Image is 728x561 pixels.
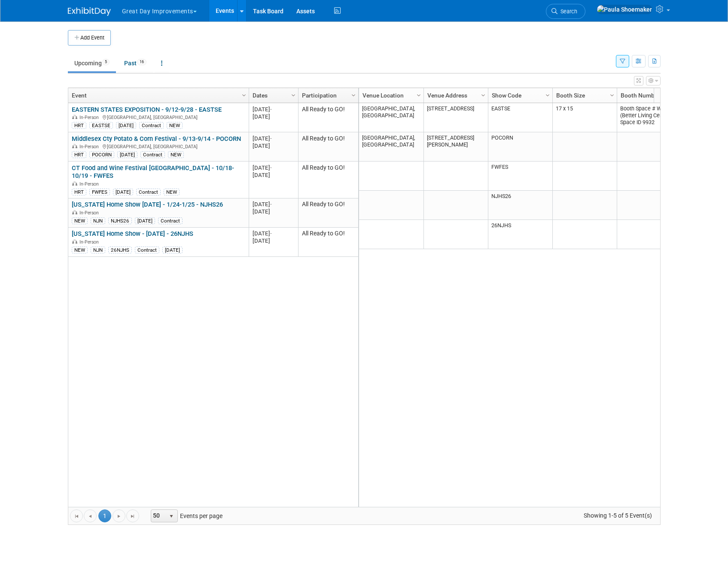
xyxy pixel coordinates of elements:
[302,88,353,103] a: Participation
[70,509,83,522] a: Go to the first page
[84,509,97,522] a: Go to the previous page
[552,103,617,132] td: 17 x 15
[72,113,245,121] div: [GEOGRAPHIC_DATA], [GEOGRAPHIC_DATA]
[270,135,272,142] span: -
[113,189,133,195] div: [DATE]
[544,92,551,99] span: Column Settings
[113,509,125,522] a: Go to the next page
[423,103,488,132] td: [STREET_ADDRESS]
[168,513,175,520] span: select
[556,88,611,103] a: Booth Size
[79,115,101,120] span: In-Person
[72,189,86,195] div: HRT
[116,513,122,520] span: Go to the next page
[253,237,294,244] div: [DATE]
[298,162,358,198] td: All Ready to GO!
[576,509,660,521] span: Showing 1-5 of 5 Event(s)
[359,132,423,162] td: [GEOGRAPHIC_DATA], [GEOGRAPHIC_DATA]
[253,164,294,171] div: [DATE]
[135,247,159,253] div: Contract
[621,88,676,103] a: Booth Number
[253,142,294,149] div: [DATE]
[253,113,294,120] div: [DATE]
[129,513,136,520] span: Go to the last page
[546,4,585,19] a: Search
[89,122,113,129] div: EASTSE
[359,103,423,132] td: [GEOGRAPHIC_DATA], [GEOGRAPHIC_DATA]
[362,88,418,103] a: Venue Location
[270,165,272,171] span: -
[488,220,552,249] td: 26NJHS
[423,132,488,162] td: [STREET_ADDRESS][PERSON_NAME]
[241,92,247,99] span: Column Settings
[117,151,137,158] div: [DATE]
[253,208,294,215] div: [DATE]
[89,189,110,195] div: FWFES
[72,201,223,208] a: [US_STATE] Home Show [DATE] - 1/24-1/25 - NJHS26
[91,247,105,253] div: NJN
[253,230,294,237] div: [DATE]
[290,92,297,99] span: Column Settings
[137,59,146,65] span: 16
[126,509,139,522] a: Go to the last page
[168,151,184,158] div: NEW
[167,122,183,129] div: NEW
[414,88,423,101] a: Column Settings
[72,230,193,238] a: [US_STATE] Home Show - [DATE] - 26NJHS
[617,103,681,132] td: Booth Space # W13 (Better Living Center) Space ID 9932
[289,88,298,101] a: Column Settings
[87,513,94,520] span: Go to the previous page
[68,7,111,16] img: ExhibitDay
[298,228,358,257] td: All Ready to GO!
[72,106,222,113] a: EASTERN STATES EXPOSITION - 9/12-9/28 - EASTSE
[162,247,183,253] div: [DATE]
[140,151,165,158] div: Contract
[298,198,358,228] td: All Ready to GO!
[72,181,77,186] img: In-Person Event
[415,92,422,99] span: Column Settings
[68,55,116,71] a: Upcoming5
[609,92,615,99] span: Column Settings
[136,189,161,195] div: Contract
[492,88,547,103] a: Show Code
[73,513,80,520] span: Go to the first page
[72,122,86,129] div: HRT
[480,92,487,99] span: Column Settings
[164,189,180,195] div: NEW
[350,92,357,99] span: Column Settings
[116,122,136,129] div: [DATE]
[72,247,88,253] div: NEW
[270,201,272,207] span: -
[72,135,241,143] a: Middlesex Cty Potato & Corn Festival - 9/13-9/14 - POCORN
[79,181,101,187] span: In-Person
[607,88,617,101] a: Column Settings
[72,239,77,244] img: In-Person Event
[108,217,132,224] div: NJHS26
[98,509,111,522] span: 1
[478,88,488,101] a: Column Settings
[158,217,183,224] div: Contract
[488,191,552,220] td: NJHS26
[253,106,294,113] div: [DATE]
[89,151,114,158] div: POCORN
[270,230,272,237] span: -
[349,88,358,101] a: Column Settings
[140,509,231,522] span: Events per page
[253,171,294,179] div: [DATE]
[488,103,552,132] td: EASTSE
[135,217,155,224] div: [DATE]
[270,106,272,113] span: -
[79,239,101,245] span: In-Person
[72,88,243,103] a: Event
[72,115,77,119] img: In-Person Event
[108,247,132,253] div: 26NJHS
[72,217,88,224] div: NEW
[597,5,652,14] img: Paula Shoemaker
[253,88,292,103] a: Dates
[72,144,77,148] img: In-Person Event
[72,143,245,150] div: [GEOGRAPHIC_DATA], [GEOGRAPHIC_DATA]
[427,88,482,103] a: Venue Address
[139,122,164,129] div: Contract
[79,144,101,149] span: In-Person
[543,88,552,101] a: Column Settings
